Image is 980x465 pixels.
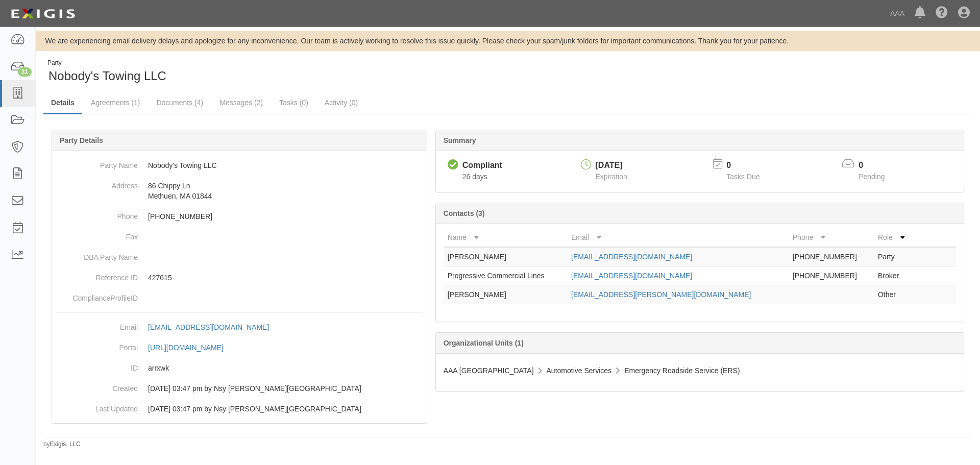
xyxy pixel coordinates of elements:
[56,176,423,206] dd: 86 Chippy Ln Methuen, MA 01844
[571,253,692,261] a: [EMAIL_ADDRESS][DOMAIN_NAME]
[726,173,759,181] span: Tasks Due
[885,3,910,23] a: AAA
[462,173,487,181] span: Since 07/18/2025
[83,92,148,113] a: Agreements (1)
[56,155,423,176] dd: Nobody's Towing LLC
[56,358,138,373] dt: ID
[148,344,235,352] a: [URL][DOMAIN_NAME]
[56,399,423,419] dd: 07/16/2025 03:47 pm by Nsy Archibong-Usoro
[317,92,365,113] a: Activity (0)
[936,7,948,19] i: Help Center - Complianz
[56,378,423,399] dd: 07/16/2025 03:47 pm by Nsy Archibong-Usoro
[56,399,138,414] dt: Last Updated
[148,323,280,331] a: [EMAIL_ADDRESS][DOMAIN_NAME]
[596,160,627,172] div: [DATE]
[43,59,500,85] div: Nobody's Towing LLC
[148,273,423,283] p: 427615
[212,92,271,113] a: Messages (2)
[56,155,138,170] dt: Party Name
[444,209,485,217] b: Contacts (3)
[789,228,874,247] th: Phone
[18,67,32,77] div: 31
[56,337,138,353] dt: Portal
[448,160,458,170] i: Compliant
[56,267,138,283] dt: Reference ID
[789,266,874,285] td: [PHONE_NUMBER]
[56,206,138,222] dt: Phone
[148,322,269,332] div: [EMAIL_ADDRESS][DOMAIN_NAME]
[60,136,103,144] b: Party Details
[56,176,138,191] dt: Address
[56,288,138,303] dt: ComplianceProfileID
[444,228,567,247] th: Name
[547,366,612,375] span: Automotive Services
[56,206,423,227] dd: [PHONE_NUMBER]
[36,36,980,46] div: We are experiencing email delivery delays and apologize for any inconvenience. Our team is active...
[444,366,534,375] span: AAA [GEOGRAPHIC_DATA]
[571,290,751,299] a: [EMAIL_ADDRESS][PERSON_NAME][DOMAIN_NAME]
[272,92,316,113] a: Tasks (0)
[789,247,874,266] td: [PHONE_NUMBER]
[444,247,567,266] td: [PERSON_NAME]
[859,173,885,181] span: Pending
[462,160,502,172] div: Compliant
[48,69,166,83] span: Nobody's Towing LLC
[859,160,897,172] p: 0
[571,272,692,280] a: [EMAIL_ADDRESS][DOMAIN_NAME]
[56,227,138,242] dt: Fax
[874,228,915,247] th: Role
[43,440,81,449] small: by
[56,247,138,262] dt: DBA Party Name
[50,440,81,448] a: Exigis, LLC
[726,160,772,172] p: 0
[43,92,82,114] a: Details
[444,266,567,285] td: Progressive Commercial Lines
[444,339,524,347] b: Organizational Units (1)
[874,285,915,304] td: Other
[56,317,138,332] dt: Email
[624,366,740,375] span: Emergency Roadside Service (ERS)
[56,378,138,394] dt: Created
[149,92,211,113] a: Documents (4)
[596,173,627,181] span: Expiration
[567,228,789,247] th: Email
[874,247,915,266] td: Party
[444,285,567,304] td: [PERSON_NAME]
[47,59,166,67] div: Party
[874,266,915,285] td: Broker
[8,5,78,23] img: logo-5460c22ac91f19d4615b14bd174203de0afe785f0fc80cf4dbbc73dc1793850b.png
[444,136,476,144] b: Summary
[56,358,423,378] dd: arrxwk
